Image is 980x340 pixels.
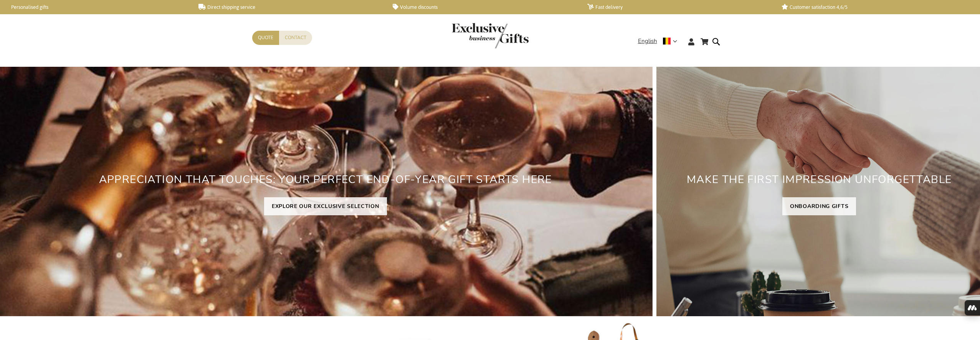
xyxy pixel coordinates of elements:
[452,23,529,48] img: Exclusive Business gifts logo
[252,31,279,45] a: Quote
[4,4,186,10] a: Personalised gifts
[638,37,657,46] span: English
[264,197,387,215] a: EXPLORE OUR EXCLUSIVE SELECTION
[452,23,490,48] a: store logo
[638,37,682,46] div: English
[393,4,575,10] a: Volume discounts
[198,4,381,10] a: Direct shipping service
[587,4,770,10] a: Fast delivery
[782,4,964,10] a: Customer satisfaction 4,6/5
[782,197,856,215] a: ONBOARDING GIFTS
[279,31,312,45] a: Contact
